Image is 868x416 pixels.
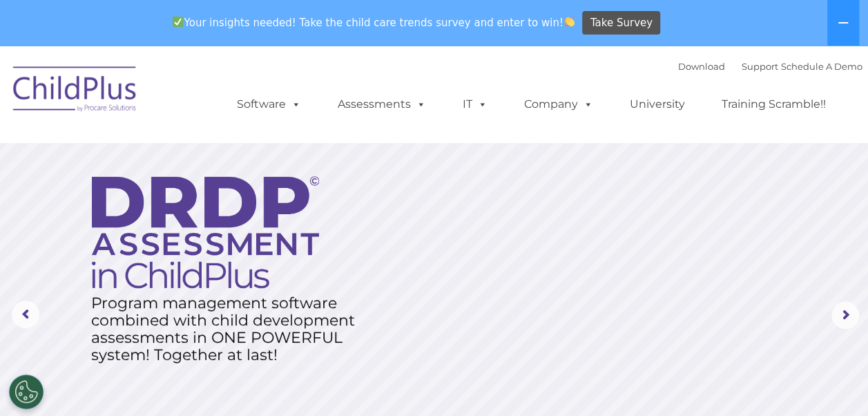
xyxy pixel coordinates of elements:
font: | [678,61,862,72]
a: IT [449,91,501,118]
img: 👏 [564,17,575,27]
a: Company [510,91,607,118]
a: Software [223,91,315,118]
span: Take Survey [590,11,653,35]
a: Support [742,61,778,72]
a: Schedule A Demo [781,61,862,72]
a: Take Survey [582,11,660,35]
span: Your insights needed! Take the child care trends survey and enter to win! [167,9,581,36]
span: Last name [192,91,234,102]
a: Training Scramble!! [708,91,840,118]
rs-layer: Program management software combined with child development assessments in ONE POWERFUL system! T... [91,294,369,363]
img: DRDP Assessment in ChildPlus [92,176,319,287]
button: Cookies Settings [9,375,44,409]
a: Download [678,61,725,72]
span: Phone number [192,148,251,158]
img: ✅ [173,17,183,27]
img: ChildPlus by Procare Solutions [6,57,144,126]
a: University [616,91,699,118]
a: Assessments [324,91,440,118]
